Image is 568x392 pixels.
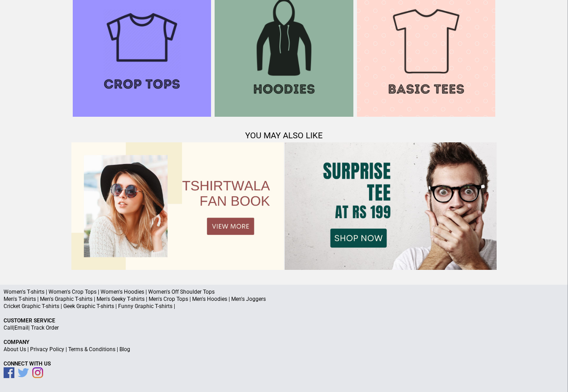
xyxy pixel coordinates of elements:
[14,325,28,331] a: Email
[30,346,64,352] a: Privacy Policy
[4,346,564,353] p: | | |
[31,325,59,331] a: Track Order
[119,346,130,352] a: Blog
[68,346,115,352] a: Terms & Conditions
[4,317,564,324] p: Customer Service
[4,303,564,310] p: Cricket Graphic T-shirts | Geek Graphic T-shirts | Funny Graphic T-shirts |
[4,288,564,295] p: Women's T-shirts | Women's Crop Tops | Women's Hoodies | Women's Off Shoulder Tops
[4,325,13,331] a: Call
[4,360,564,367] p: Connect With Us
[4,324,564,331] p: | |
[4,339,564,346] p: Company
[245,131,323,141] span: YOU MAY ALSO LIKE
[4,295,564,303] p: Men's T-shirts | Men's Graphic T-shirts | Men's Geeky T-shirts | Men's Crop Tops | Men's Hoodies ...
[4,346,26,352] a: About Us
